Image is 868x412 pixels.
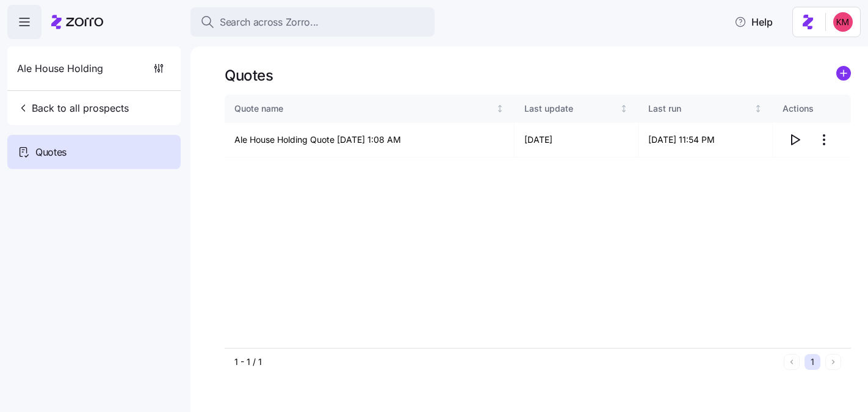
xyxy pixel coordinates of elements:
[17,61,103,76] span: Ale House Holding
[734,15,773,29] span: Help
[496,104,504,113] div: Not sorted
[836,66,851,85] a: add icon
[825,354,841,370] button: Next page
[225,123,515,157] td: Ale House Holding Quote [DATE] 1:08 AM
[648,102,752,115] div: Last run
[620,104,628,113] div: Not sorted
[638,95,773,123] th: Last runNot sorted
[805,354,820,370] button: 1
[515,95,638,123] th: Last updateNot sorted
[836,66,851,81] svg: add icon
[12,96,134,120] button: Back to all prospects
[234,356,779,368] div: 1 - 1 / 1
[725,10,783,34] button: Help
[35,145,67,160] span: Quotes
[17,101,129,115] span: Back to all prospects
[190,7,435,37] button: Search across Zorro...
[234,102,494,115] div: Quote name
[225,95,515,123] th: Quote nameNot sorted
[524,102,617,115] div: Last update
[220,15,319,30] span: Search across Zorro...
[638,123,773,157] td: [DATE] 11:54 PM
[754,104,762,113] div: Not sorted
[225,66,273,85] h1: Quotes
[7,135,181,169] a: Quotes
[784,354,800,370] button: Previous page
[783,102,841,115] div: Actions
[833,12,853,32] img: 8fbd33f679504da1795a6676107ffb9e
[515,123,638,157] td: [DATE]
